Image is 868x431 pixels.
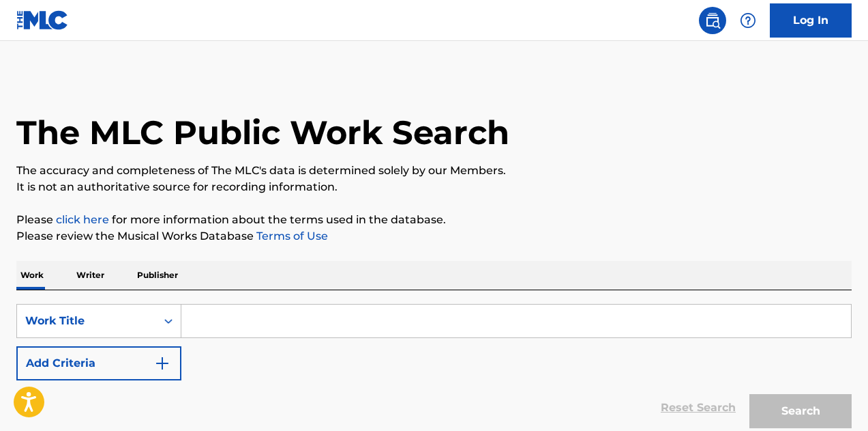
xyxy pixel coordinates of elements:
[740,12,756,29] img: help
[770,3,852,38] a: Log In
[16,163,852,179] p: The accuracy and completeness of The MLC's data is determined solely by our Members.
[704,12,721,29] img: search
[16,212,852,228] p: Please for more information about the terms used in the database.
[16,112,509,153] h1: The MLC Public Work Search
[16,179,852,195] p: It is not an authoritative source for recording information.
[16,10,69,30] img: MLC Logo
[72,261,108,290] p: Writer
[133,261,182,290] p: Publisher
[699,7,726,34] a: Public Search
[16,346,181,380] button: Add Criteria
[154,355,170,372] img: 9d2ae6d4665cec9f34b9.svg
[16,261,48,290] p: Work
[254,230,328,242] a: Terms of Use
[56,213,109,226] a: click here
[25,313,148,329] div: Work Title
[16,228,852,245] p: Please review the Musical Works Database
[734,7,762,34] div: Help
